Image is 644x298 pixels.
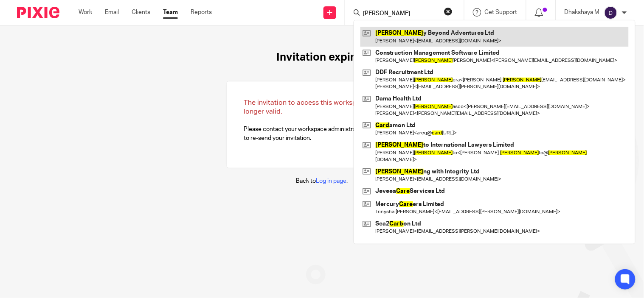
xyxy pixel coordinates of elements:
a: Team [163,8,178,17]
button: Clear [444,7,453,16]
span: Get Support [485,9,517,15]
a: Email [105,8,119,17]
p: Dhakshaya M [565,8,600,17]
p: Please contact your workspace administrator and ask them to re-send your invitation. [244,98,400,142]
a: Log in page [316,178,347,184]
span: The invitation to access this workspace is no longer valid. [244,99,385,115]
a: Clients [132,8,150,17]
input: Search [362,10,439,18]
img: svg%3E [604,6,618,19]
a: Reports [191,8,212,17]
p: Back to . [296,177,348,185]
h1: Invitation expired [276,51,368,64]
img: Pixie [17,7,59,18]
a: Work [79,8,92,17]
